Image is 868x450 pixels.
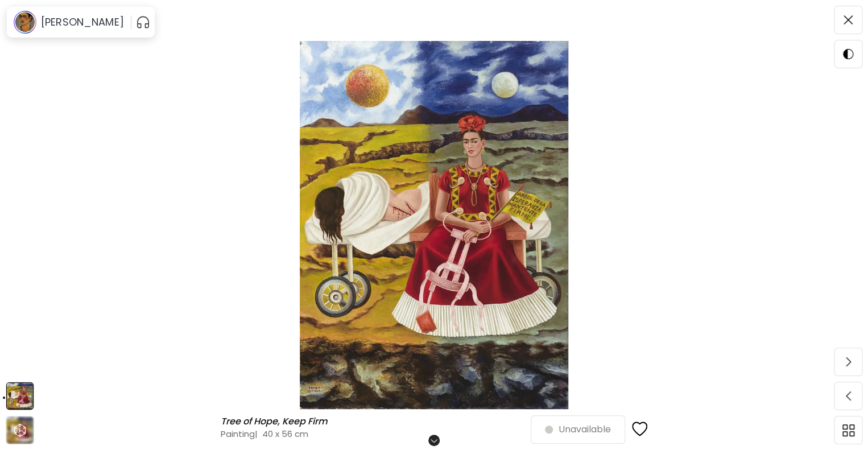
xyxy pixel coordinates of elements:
[41,15,124,29] h6: [PERSON_NAME]
[136,13,150,31] button: pauseOutline IconGradient Icon
[11,421,29,439] div: animation
[625,414,655,445] button: favorites
[221,416,330,427] h6: Tree of Hope, Keep Firm
[221,428,531,440] h4: Painting | 40 x 56 cm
